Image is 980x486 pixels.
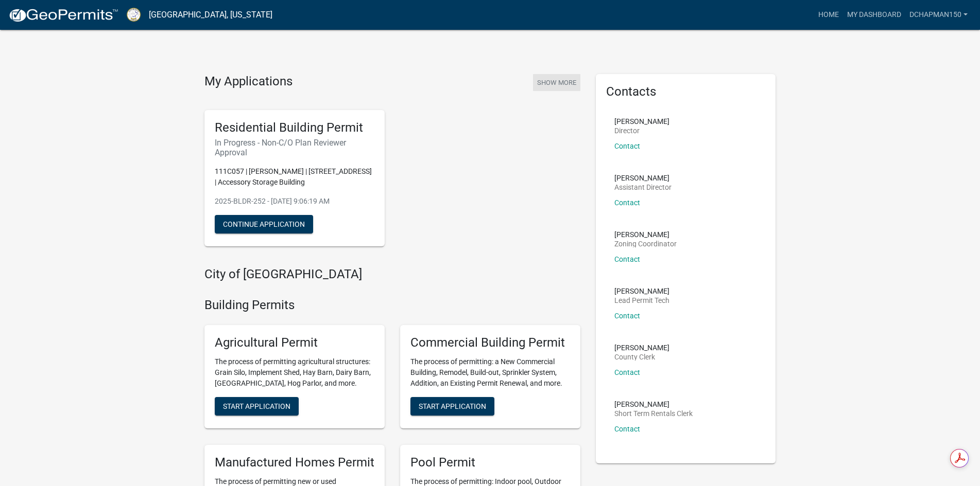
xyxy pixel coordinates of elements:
[215,196,374,207] p: 2025-BLDR-252 - [DATE] 9:06:19 AM
[149,6,272,24] a: [GEOGRAPHIC_DATA], [US_STATE]
[614,127,669,134] p: Director
[215,138,374,157] h6: In Progress - Non-C/O Plan Reviewer Approval
[419,402,486,410] span: Start Application
[215,335,374,350] h5: Agricultural Permit
[204,267,580,282] h4: City of [GEOGRAPHIC_DATA]
[614,410,693,417] p: Short Term Rentals Clerk
[215,397,299,416] button: Start Application
[215,215,313,233] button: Continue Application
[614,174,672,182] p: [PERSON_NAME]
[843,5,905,25] a: My Dashboard
[614,255,640,263] a: Contact
[614,287,669,295] p: [PERSON_NAME]
[215,120,374,135] h5: Residential Building Permit
[614,312,640,320] a: Contact
[215,356,374,389] p: The process of permitting agricultural structures: Grain Silo, Implement Shed, Hay Barn, Dairy Ba...
[614,118,669,125] p: [PERSON_NAME]
[410,356,570,389] p: The process of permitting: a New Commercial Building, Remodel, Build-out, Sprinkler System, Addit...
[614,142,640,150] a: Contact
[614,401,693,408] p: [PERSON_NAME]
[614,240,677,247] p: Zoning Coordinator
[410,335,570,350] h5: Commercial Building Permit
[614,425,640,433] a: Contact
[614,297,669,304] p: Lead Permit Tech
[127,8,141,22] img: Putnam County, Georgia
[533,74,580,91] button: Show More
[410,455,570,470] h5: Pool Permit
[215,455,374,470] h5: Manufactured Homes Permit
[614,199,640,207] a: Contact
[614,368,640,376] a: Contact
[223,402,290,410] span: Start Application
[614,353,669,361] p: County Clerk
[614,231,677,238] p: [PERSON_NAME]
[905,5,972,25] a: DChapman150
[606,84,766,99] h5: Contacts
[204,298,580,313] h4: Building Permits
[614,184,672,191] p: Assistant Director
[410,397,494,416] button: Start Application
[204,74,293,89] h4: My Applications
[614,344,669,351] p: [PERSON_NAME]
[814,5,843,25] a: Home
[215,166,374,188] p: 111C057 | [PERSON_NAME] | [STREET_ADDRESS] | Accessory Storage Building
